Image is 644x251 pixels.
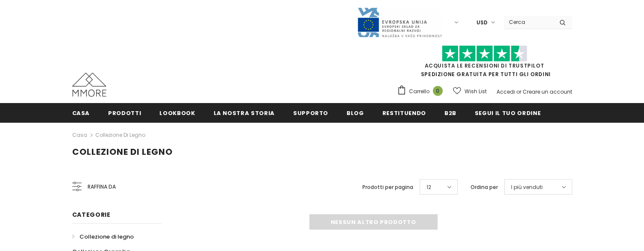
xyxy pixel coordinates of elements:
span: Wish List [465,87,487,96]
span: I più venduti [511,183,543,192]
a: Collezione di legno [95,131,145,139]
a: Collezione di legno [72,229,134,244]
span: B2B [444,109,456,117]
a: Casa [72,130,87,140]
span: SPEDIZIONE GRATUITA PER TUTTI GLI ORDINI [397,49,572,78]
img: Javni Razpis [357,7,442,38]
span: 0 [433,86,443,96]
a: Segui il tuo ordine [475,103,541,122]
a: Blog [347,103,364,122]
img: Fidati di Pilot Stars [442,45,527,62]
a: Creare un account [523,88,572,95]
span: Casa [72,109,90,117]
a: Casa [72,103,90,122]
a: Prodotti [108,103,141,122]
img: Casi MMORE [72,73,106,97]
span: La nostra storia [214,109,275,117]
span: Segui il tuo ordine [475,109,541,117]
a: Acquista le recensioni di TrustPilot [425,62,544,69]
span: Raffina da [88,182,116,192]
span: Collezione di legno [72,146,173,158]
label: Ordina per [471,183,498,192]
a: Javni Razpis [357,18,442,26]
a: La nostra storia [214,103,275,122]
span: USD [476,18,488,27]
a: B2B [444,103,456,122]
span: Blog [347,109,364,117]
span: Lookbook [159,109,195,117]
span: supporto [293,109,328,117]
span: Collezione di legno [79,233,134,241]
input: Search Site [504,16,553,28]
span: 12 [426,183,431,192]
span: Carrello [409,87,429,96]
a: Accedi [497,88,515,95]
label: Prodotti per pagina [362,183,413,192]
span: Categorie [72,210,111,219]
a: Carrello 0 [397,85,447,98]
a: supporto [293,103,328,122]
span: or [516,88,521,95]
a: Wish List [453,84,487,99]
a: Restituendo [382,103,426,122]
span: Restituendo [382,109,426,117]
span: Prodotti [108,109,141,117]
a: Lookbook [159,103,195,122]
